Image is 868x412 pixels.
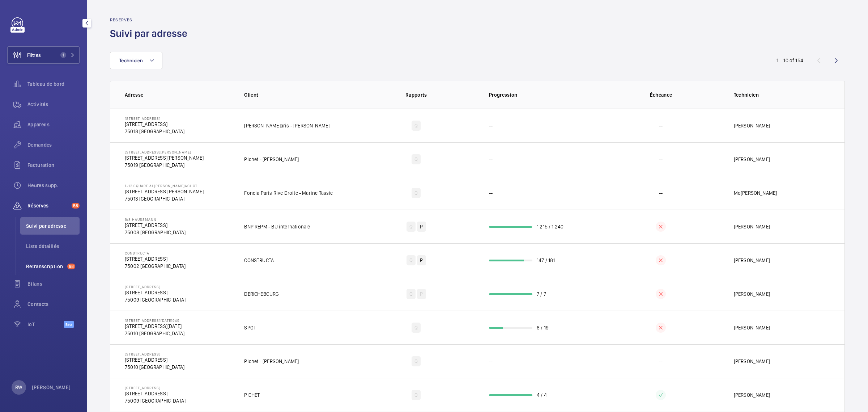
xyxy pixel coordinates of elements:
span: IoT [27,321,64,328]
span: Facturation [27,161,80,169]
span: Réserves [27,202,69,209]
p: Rapports [360,91,472,98]
span: Bilans [27,280,80,287]
p: [STREET_ADDRESS][DATE]945 [125,318,184,323]
p: -- [489,358,493,365]
p: [PERSON_NAME] [734,290,770,298]
div: Q [412,188,421,198]
p: -- [659,156,663,163]
div: Q [412,154,421,164]
p: Pichet - [PERSON_NAME] [244,156,299,163]
p: Pichet - [PERSON_NAME] [244,358,299,365]
p: [STREET_ADDRESS][PERSON_NAME] [125,150,204,154]
p: 75019 [GEOGRAPHIC_DATA] [125,161,204,169]
button: Filtres1 [7,46,80,64]
div: Q [412,323,421,333]
p: 6/8 Haussmann [125,217,186,222]
span: Tableau de bord [27,80,80,88]
p: 6 / 19 [537,324,549,331]
span: Heures supp. [27,182,80,189]
p: [STREET_ADDRESS] [125,356,184,363]
div: P [417,255,426,265]
div: Q [407,289,416,299]
p: Adresse [125,91,233,98]
p: [PERSON_NAME] [734,391,770,399]
span: Appareils [27,121,80,128]
p: 7 / 7 [537,290,546,298]
p: -- [489,122,493,129]
span: Technicien [119,58,143,63]
div: Q [412,121,421,131]
p: [PERSON_NAME] [734,223,770,230]
p: 1-12 square Al[PERSON_NAME]achot [125,184,204,188]
p: [STREET_ADDRESS] [125,116,184,121]
p: [STREET_ADDRESS] [125,285,186,289]
p: 75009 [GEOGRAPHIC_DATA] [125,296,186,303]
p: 75013 [GEOGRAPHIC_DATA] [125,195,204,202]
span: 58 [67,264,75,269]
p: [STREET_ADDRESS] [125,386,186,390]
h2: Réserves [110,17,192,22]
p: Foncia Paris Rive Droite - Marine Tassie [244,189,333,197]
p: BNP REPM - BU internationale [244,223,310,230]
p: Mo[PERSON_NAME] [734,189,777,197]
span: Suivi par adresse [26,222,80,230]
p: [PERSON_NAME] [32,384,71,391]
span: 1 [60,52,66,58]
span: Demandes [27,141,80,148]
p: [STREET_ADDRESS] [125,390,186,397]
p: 75010 [GEOGRAPHIC_DATA] [125,330,184,337]
p: PICHET [244,391,260,399]
p: [STREET_ADDRESS] [125,222,186,229]
p: [PERSON_NAME] [734,156,770,163]
h1: Suivi par adresse [110,27,192,40]
p: [PERSON_NAME] [734,358,770,365]
p: [PERSON_NAME] [734,324,770,331]
span: Activités [27,101,80,108]
div: 1 – 10 of 154 [776,57,803,64]
p: [STREET_ADDRESS][PERSON_NAME] [125,154,204,161]
p: 75018 [GEOGRAPHIC_DATA] [125,128,184,135]
p: [PERSON_NAME]aris - [PERSON_NAME] [244,122,329,129]
div: Q [412,356,421,366]
div: Q [412,390,421,400]
p: 1 215 / 1 240 [537,223,563,230]
p: RW [15,384,22,391]
span: 58 [72,203,80,209]
p: CONSTRUCTA [125,251,186,255]
p: -- [489,156,493,163]
span: Beta [64,321,74,328]
p: [STREET_ADDRESS][DATE] [125,323,184,330]
p: DERICHEBOURG [244,290,279,298]
div: Q [407,222,416,232]
p: [PERSON_NAME] [734,122,770,129]
p: -- [659,189,663,197]
div: P [417,289,426,299]
p: 75009 [GEOGRAPHIC_DATA] [125,397,186,404]
p: 75002 [GEOGRAPHIC_DATA] [125,262,186,270]
p: Client [244,91,355,98]
p: [STREET_ADDRESS] [125,255,186,262]
p: 4 / 4 [537,391,547,399]
p: -- [489,189,493,197]
p: SPGI [244,324,255,331]
p: [STREET_ADDRESS] [125,289,186,296]
div: Q [407,255,416,265]
span: Filtres [27,51,41,59]
p: 75010 [GEOGRAPHIC_DATA] [125,363,184,371]
p: [STREET_ADDRESS] [125,352,184,356]
p: Progression [489,91,600,98]
p: Technicien [734,91,830,98]
div: P [417,222,426,232]
span: Contacts [27,300,80,308]
button: Technicien [110,52,162,69]
p: [PERSON_NAME] [734,257,770,264]
p: CONSTRUCTA [244,257,274,264]
p: Échéance [605,91,717,98]
p: 147 / 181 [537,257,555,264]
p: 75008 [GEOGRAPHIC_DATA] [125,229,186,236]
p: [STREET_ADDRESS] [125,121,184,128]
p: -- [659,122,663,129]
p: [STREET_ADDRESS][PERSON_NAME] [125,188,204,195]
span: Retranscription [26,263,64,270]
